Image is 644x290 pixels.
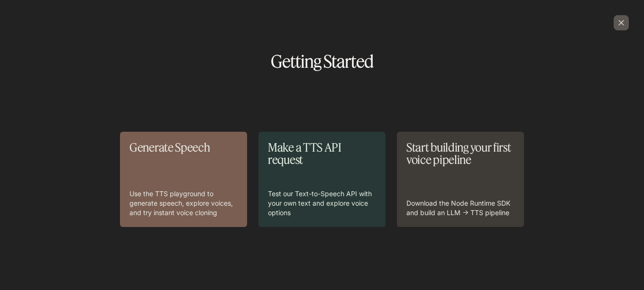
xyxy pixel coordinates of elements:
[129,141,238,154] p: Generate Speech
[258,132,386,227] a: Make a TTS API requestTest our Text-to-Speech API with your own text and explore voice options
[15,53,629,70] h1: Getting Started
[397,132,524,227] a: Start building your first voice pipelineDownload the Node Runtime SDK and build an LLM → TTS pipe...
[129,189,238,217] p: Use the TTS playground to generate speech, explore voices, and try instant voice cloning
[268,141,376,166] p: Make a TTS API request
[406,199,515,217] p: Download the Node Runtime SDK and build an LLM → TTS pipeline
[120,132,247,227] a: Generate SpeechUse the TTS playground to generate speech, explore voices, and try instant voice c...
[268,189,376,217] p: Test our Text-to-Speech API with your own text and explore voice options
[406,141,515,166] p: Start building your first voice pipeline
